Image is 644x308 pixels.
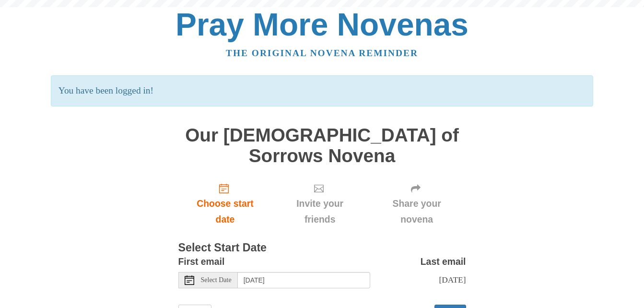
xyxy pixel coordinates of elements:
span: [DATE] [439,275,466,284]
p: You have been logged in! [51,75,593,107]
div: Click "Next" to confirm your start date first. [368,176,466,233]
div: Click "Next" to confirm your start date first. [272,176,367,233]
a: Pray More Novenas [176,7,468,42]
a: The original novena reminder [226,48,418,58]
span: Select Date [201,277,232,284]
h1: Our [DEMOGRAPHIC_DATA] of Sorrows Novena [178,125,466,166]
label: First email [178,254,225,270]
h3: Select Start Date [178,242,466,254]
label: Last email [421,254,466,270]
a: Choose start date [178,176,272,233]
span: Invite your friends [281,196,358,227]
span: Choose start date [188,196,263,227]
span: Share your novena [377,196,457,227]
